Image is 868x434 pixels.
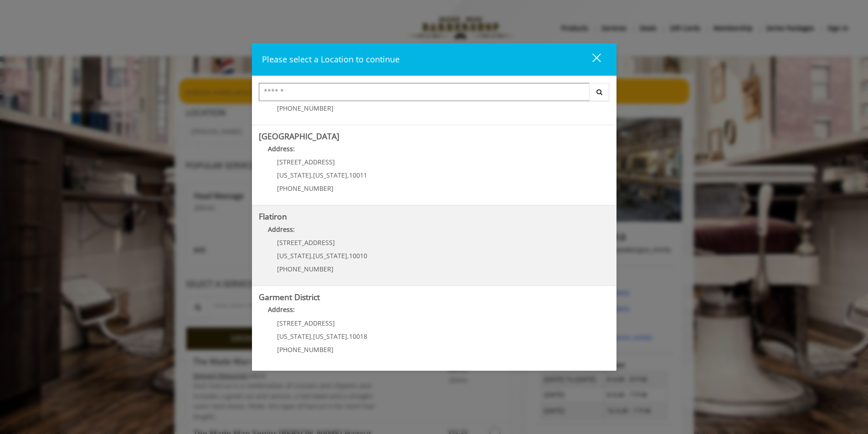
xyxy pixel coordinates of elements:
span: [US_STATE] [277,251,311,260]
b: Address: [268,225,295,234]
span: [PHONE_NUMBER] [277,265,334,273]
span: 10011 [349,171,367,179]
span: [US_STATE] [313,171,347,179]
b: Flatiron [259,211,287,222]
span: [STREET_ADDRESS] [277,319,335,327]
span: [US_STATE] [313,332,347,341]
span: , [347,332,349,341]
span: [PHONE_NUMBER] [277,184,334,193]
span: [PHONE_NUMBER] [277,345,334,354]
b: Garment District [259,291,320,302]
span: [STREET_ADDRESS] [277,238,335,247]
div: Center Select [259,83,610,106]
span: Please select a Location to continue [262,54,400,65]
span: 10010 [349,251,367,260]
input: Search Center [259,83,590,101]
button: close dialog [575,50,606,69]
span: , [347,251,349,260]
span: [US_STATE] [313,251,347,260]
span: [PHONE_NUMBER] [277,104,334,112]
span: , [311,171,313,179]
span: [US_STATE] [277,332,311,341]
span: , [311,251,313,260]
b: Address: [268,305,295,314]
span: , [347,171,349,179]
span: , [311,332,313,341]
b: Address: [268,144,295,153]
div: close dialog [582,53,600,66]
span: 10018 [349,332,367,341]
i: Search button [594,89,605,95]
span: [US_STATE] [277,171,311,179]
b: [GEOGRAPHIC_DATA] [259,131,339,142]
span: [STREET_ADDRESS] [277,158,335,166]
